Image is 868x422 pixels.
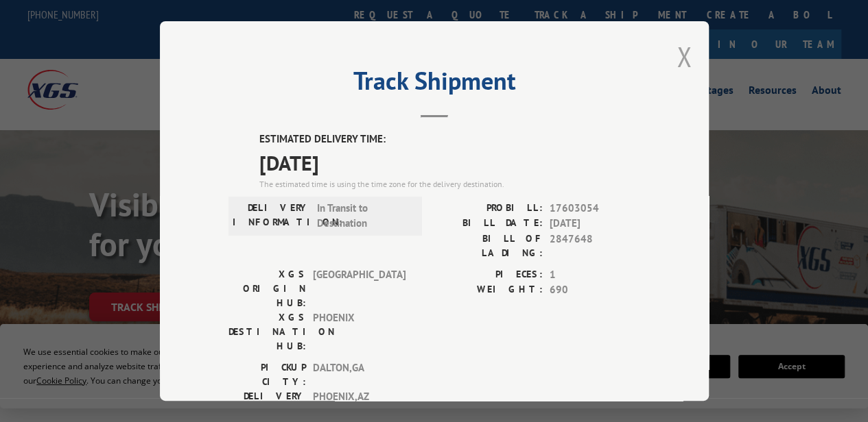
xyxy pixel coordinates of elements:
label: BILL DATE: [434,216,543,232]
span: [DATE] [259,147,640,177]
label: DELIVERY CITY: [228,388,306,417]
label: WEIGHT: [434,282,543,298]
span: 17603054 [550,200,640,216]
span: PHOENIX [313,310,406,353]
label: XGS DESTINATION HUB: [228,310,306,353]
label: PICKUP CITY: [228,360,306,388]
span: 1 [550,266,640,282]
label: BILL OF LADING: [434,231,543,260]
span: [GEOGRAPHIC_DATA] [313,266,406,310]
label: PROBILL: [434,200,543,216]
span: DALTON , GA [313,360,406,388]
label: DELIVERY INFORMATION: [233,200,310,231]
label: PIECES: [434,266,543,282]
div: The estimated time is using the time zone for the delivery destination. [259,177,640,190]
label: ESTIMATED DELIVERY TIME: [259,132,640,147]
span: 690 [550,282,640,298]
span: In Transit to Destination [317,200,410,231]
button: Close modal [677,38,692,75]
label: XGS ORIGIN HUB: [228,266,306,310]
span: [DATE] [550,216,640,232]
span: 2847648 [550,231,640,260]
h2: Track Shipment [228,71,640,97]
span: PHOENIX , AZ [313,388,406,417]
